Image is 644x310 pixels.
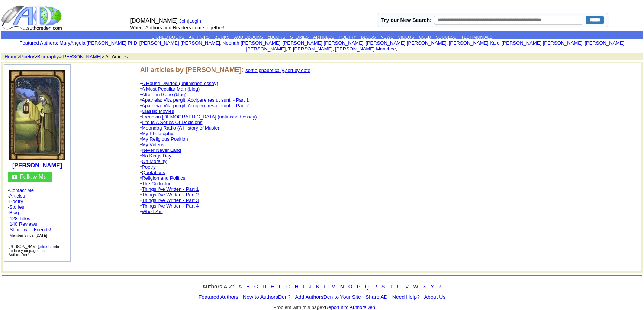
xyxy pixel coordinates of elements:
a: sort by date [285,68,310,73]
a: K [316,284,319,290]
font: > > > > All Articles [2,54,128,59]
a: Life Is A Series Of Decisions [142,120,202,125]
a: BOOKS [215,35,230,39]
font: • [140,181,171,186]
font: • [140,175,186,181]
label: Try our New Search: [381,17,431,23]
a: AUTHORS [189,35,210,39]
a: Who I Am [142,209,162,214]
a: Join [179,18,188,24]
a: [PERSON_NAME] [PERSON_NAME] [246,40,624,52]
a: My Religious Position [142,136,188,142]
font: • [140,81,218,86]
a: Freudian [DEMOGRAPHIC_DATA] (unfinished essay) [142,114,257,120]
a: [PERSON_NAME] [PERSON_NAME] [283,40,363,46]
a: A Most Peculiar Man (blog) [142,86,200,92]
a: Biography [37,54,59,59]
a: J [309,284,312,290]
font: • [140,131,173,136]
font: , , , , , , , , , , [59,40,624,52]
a: Share AD [366,294,388,300]
a: My Philosophy [142,131,173,136]
font: • [140,153,171,159]
font: • [140,209,163,214]
a: click here [40,245,56,249]
font: Follow Me [20,174,47,180]
a: O [348,284,352,290]
font: • [140,86,200,92]
a: R [373,284,377,290]
a: STORIES [290,35,309,39]
font: • [140,186,199,192]
a: Things I've Written - Part 4 [142,203,199,209]
img: 112038.jpg [9,70,65,160]
a: The Collector [142,181,170,186]
img: gc.jpg [12,175,17,179]
a: A House Divided (unfinished essay) [142,81,218,86]
a: C [254,284,258,290]
a: P [357,284,360,290]
a: Quotations [142,170,165,175]
font: Member Since: [DATE] [10,234,48,238]
a: After I'm Gone (blog) [142,92,186,97]
font: • [140,136,188,142]
a: Q [365,284,369,290]
a: Login [189,18,201,24]
a: sort alphabetically [245,68,284,73]
a: D [263,284,266,290]
a: Poetry [142,164,156,170]
a: Apatheia: Vita pergit. Accipere res ut sunt. - Part 2 [142,103,249,108]
a: [PERSON_NAME] [12,162,62,169]
font: • [140,159,167,164]
a: W [413,284,418,290]
a: TESTIMONIALS [461,35,492,39]
a: My Videos [142,142,164,147]
a: X [423,284,426,290]
font: i [138,41,139,45]
a: About Us [424,294,446,300]
a: Poetry [20,54,35,59]
a: U [397,284,401,290]
font: , [245,68,310,73]
a: V [405,284,409,290]
a: Add AuthorsDen to Your Site [295,294,361,300]
a: SUCCESS [436,35,457,39]
a: T. [PERSON_NAME] [288,46,333,52]
font: • [140,92,187,97]
font: [DOMAIN_NAME] [130,17,178,24]
a: F [278,284,282,290]
a: Things I've Written - Part 3 [142,198,199,203]
a: BLOGS [361,35,376,39]
font: i [222,41,222,45]
font: i [334,47,335,51]
a: Things I've Written - Part 2 [142,192,199,198]
a: Religion and Politics [142,175,185,181]
a: Contact Me [9,187,34,193]
a: Classic Movies [142,108,174,114]
font: i [365,41,366,45]
a: Home [4,54,17,59]
font: i [584,41,585,45]
a: No Kings Day [142,153,171,159]
a: SIGNED BOOKS [151,35,184,39]
a: [PERSON_NAME] [62,54,102,59]
font: · · · · · [8,187,67,238]
a: Y [431,284,434,290]
a: 128 Titles [10,216,30,221]
font: i [282,41,283,45]
font: • [140,198,199,203]
font: i [448,41,448,45]
a: I [303,284,305,290]
a: H [295,284,299,290]
a: 140 Reviews [10,221,37,227]
a: POETRY [339,35,356,39]
a: E [271,284,274,290]
a: eBOOKS [268,35,285,39]
a: [PERSON_NAME] [PERSON_NAME] [366,40,446,46]
font: • [140,192,199,198]
a: Articles [9,193,25,199]
a: [PERSON_NAME] [PERSON_NAME] [502,40,582,46]
a: S [381,284,385,290]
font: • [140,120,203,125]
